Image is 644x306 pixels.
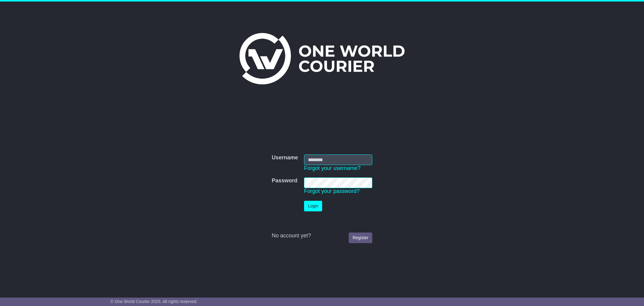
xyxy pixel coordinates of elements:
[239,33,404,84] img: One World
[272,155,298,161] label: Username
[272,177,297,184] label: Password
[304,188,360,194] a: Forgot your password?
[304,201,322,211] button: Login
[272,233,372,239] div: No account yet?
[304,165,360,171] a: Forgot your username?
[349,233,372,243] a: Register
[111,299,198,304] span: © One World Courier 2025. All rights reserved.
